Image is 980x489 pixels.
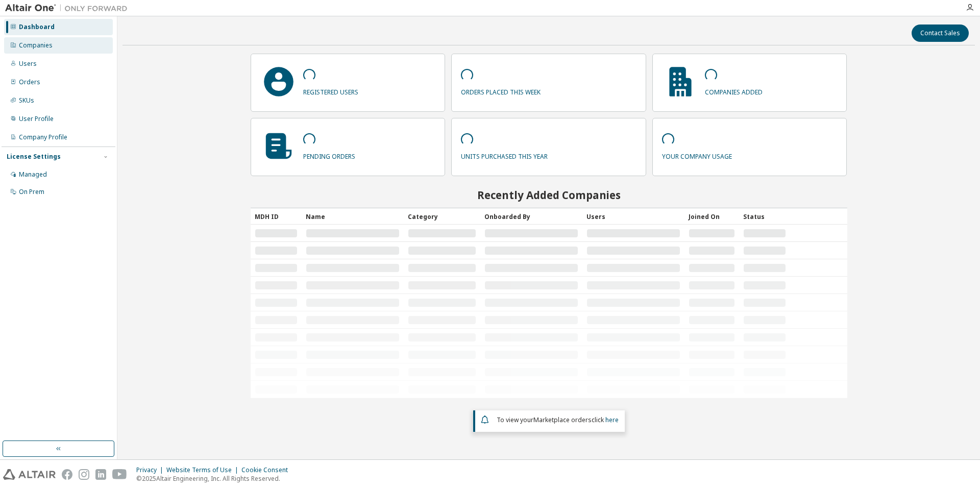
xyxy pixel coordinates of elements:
p: registered users [303,85,358,96]
img: facebook.svg [62,469,72,480]
div: Companies [19,41,53,50]
button: Contact Sales [912,25,969,42]
div: Users [586,208,680,225]
img: instagram.svg [79,469,89,480]
p: companies added [705,85,763,96]
a: here [605,415,619,424]
div: MDH ID [255,208,298,225]
p: units purchased this year [461,149,548,161]
img: altair_logo.svg [3,469,56,480]
div: License Settings [7,153,61,161]
div: Company Profile [19,133,67,141]
div: Website Terms of Use [166,466,241,474]
p: © 2025 Altair Engineering, Inc. All Rights Reserved. [136,474,294,483]
h2: Recently Added Companies [251,188,847,202]
div: Managed [19,170,47,179]
p: orders placed this week [461,85,541,96]
div: Cookie Consent [241,466,294,474]
div: Status [743,208,786,225]
div: Category [408,208,476,225]
p: pending orders [303,149,355,161]
img: youtube.svg [112,469,127,480]
em: Marketplace orders [533,415,592,424]
div: Orders [19,78,40,86]
div: Users [19,60,37,68]
div: Joined On [689,208,735,225]
div: Dashboard [19,23,55,31]
div: Privacy [136,466,166,474]
img: Altair One [5,3,133,13]
div: Name [306,208,400,225]
span: To view your click [497,415,619,424]
div: Onboarded By [484,208,578,225]
img: linkedin.svg [95,469,106,480]
div: On Prem [19,188,44,196]
p: your company usage [662,149,732,161]
div: SKUs [19,96,34,105]
div: User Profile [19,115,54,123]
